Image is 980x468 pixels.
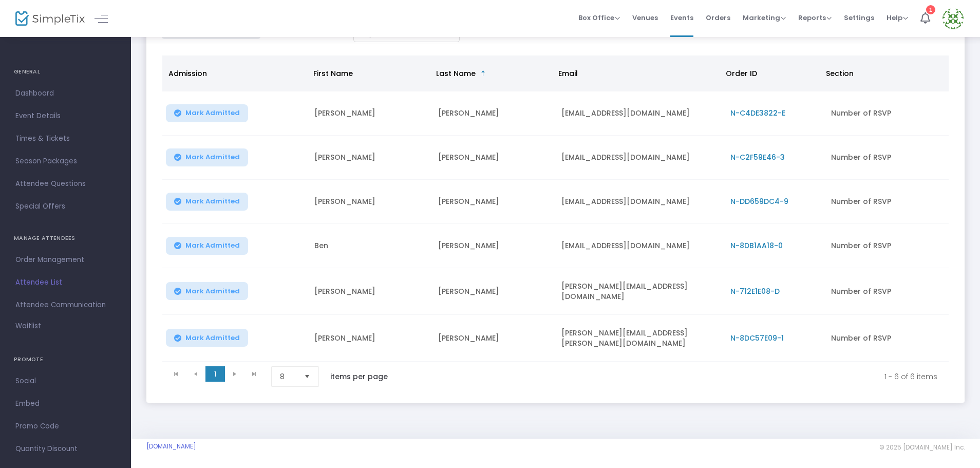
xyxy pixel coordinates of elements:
button: Mark Admitted [166,329,248,347]
span: Mark Admitted [185,197,240,205]
td: Ben [308,224,432,268]
td: [PERSON_NAME] [308,315,432,362]
td: Number of RSVP [825,180,949,224]
td: [PERSON_NAME] [308,180,432,224]
span: Dashboard [15,87,116,100]
span: N-DD659DC4-9 [730,196,788,207]
button: Select [300,367,314,386]
span: First Name [313,68,353,79]
td: [PERSON_NAME] [432,268,556,315]
span: Waitlist [15,321,41,331]
button: Mark Admitted [166,237,248,255]
span: Help [887,13,908,23]
td: Number of RSVP [825,315,949,362]
td: [PERSON_NAME][EMAIL_ADDRESS][PERSON_NAME][DOMAIN_NAME] [555,315,724,362]
td: [PERSON_NAME] [432,315,556,362]
td: [PERSON_NAME] [308,268,432,315]
span: Embed [15,397,116,410]
span: Order Management [15,253,116,267]
span: N-C4DE3822-E [730,108,785,118]
span: Attendee Questions [15,177,116,191]
span: Venues [632,5,658,31]
span: Section [826,68,854,79]
div: 1 [926,5,935,14]
span: © 2025 [DOMAIN_NAME] Inc. [879,443,965,452]
td: [EMAIL_ADDRESS][DOMAIN_NAME] [555,224,724,268]
span: N-8DB1AA18-0 [730,240,783,251]
span: Mark Admitted [185,109,240,117]
span: Social [15,375,116,388]
span: Attendee Communication [15,298,116,312]
button: Mark Admitted [166,193,248,211]
span: Mark Admitted [185,287,240,295]
button: Mark Admitted [166,282,248,300]
td: [PERSON_NAME] [308,91,432,136]
span: Page 1 [205,366,225,382]
span: Season Packages [15,155,116,168]
td: [PERSON_NAME] [432,91,556,136]
span: Events [670,5,693,31]
td: [EMAIL_ADDRESS][DOMAIN_NAME] [555,180,724,224]
span: Orders [706,5,730,31]
td: Number of RSVP [825,224,949,268]
span: Times & Tickets [15,132,116,145]
label: items per page [330,371,388,382]
span: Event Details [15,109,116,123]
td: [PERSON_NAME][EMAIL_ADDRESS][DOMAIN_NAME] [555,268,724,315]
span: Attendee List [15,276,116,289]
span: Special Offers [15,200,116,213]
span: Email [558,68,578,79]
span: Last Name [436,68,476,79]
td: [EMAIL_ADDRESS][DOMAIN_NAME] [555,136,724,180]
td: [PERSON_NAME] [432,224,556,268]
span: N-C2F59E46-3 [730,152,785,162]
h4: GENERAL [14,62,117,82]
span: Promo Code [15,420,116,433]
td: Number of RSVP [825,91,949,136]
span: Quantity Discount [15,442,116,456]
td: Number of RSVP [825,268,949,315]
span: 8 [280,371,296,382]
td: [EMAIL_ADDRESS][DOMAIN_NAME] [555,91,724,136]
td: [PERSON_NAME] [308,136,432,180]
a: [DOMAIN_NAME] [146,442,196,451]
span: Reports [798,13,832,23]
div: Data table [162,55,949,362]
td: Number of RSVP [825,136,949,180]
kendo-pager-info: 1 - 6 of 6 items [409,366,937,387]
td: [PERSON_NAME] [432,180,556,224]
span: Settings [844,5,874,31]
td: [PERSON_NAME] [432,136,556,180]
button: Mark Admitted [166,148,248,166]
span: Order ID [726,68,757,79]
span: N-8DC57E09-1 [730,333,784,343]
h4: MANAGE ATTENDEES [14,228,117,249]
button: Mark Admitted [166,104,248,122]
span: Mark Admitted [185,241,240,250]
span: Box Office [578,13,620,23]
span: N-712E1E08-D [730,286,780,296]
span: Mark Admitted [185,334,240,342]
span: Marketing [743,13,786,23]
h4: PROMOTE [14,349,117,370]
span: Sortable [479,69,487,78]
span: Mark Admitted [185,153,240,161]
span: Admission [168,68,207,79]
